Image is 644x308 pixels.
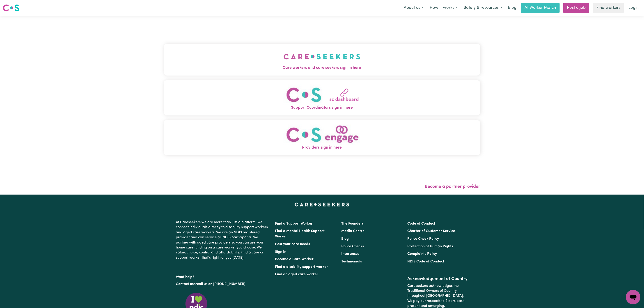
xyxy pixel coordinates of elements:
[164,80,480,115] button: Support Coordinators sign in here
[425,184,480,189] a: Become a partner provider
[275,265,328,269] a: Find a disability support worker
[176,282,194,286] a: Contact us
[407,252,437,256] a: Complaints Policy
[275,229,325,238] a: Find a Mental Health Support Worker
[401,3,427,13] button: About us
[593,3,624,13] a: Find workers
[407,229,455,233] a: Charter of Customer Service
[341,237,349,241] a: Blog
[505,3,519,13] a: Blog
[275,222,313,225] a: Find a Support Worker
[176,218,270,262] p: At Careseekers we are more than just a platform. We connect individuals directly to disability su...
[164,65,480,71] span: Care workers and care seekers sign in here
[407,260,444,263] a: NDIS Code of Conduct
[3,4,19,12] img: Careseekers logo
[626,3,641,13] a: Login
[176,273,270,280] p: Want help?
[164,145,480,151] span: Providers sign in here
[521,3,560,13] a: AI Worker Match
[164,120,480,155] button: Providers sign in here
[341,245,364,248] a: Police Checks
[275,242,310,246] a: Post your care needs
[407,245,453,248] a: Protection of Human Rights
[295,203,349,206] a: Careseekers home page
[176,280,270,288] p: or
[164,44,480,75] button: Care workers and care seekers sign in here
[275,250,286,254] a: Sign In
[341,229,364,233] a: Media Centre
[461,3,505,13] button: Safety & resources
[341,252,359,256] a: Insurances
[275,273,319,276] a: Find an aged care worker
[427,3,461,13] button: How it works
[407,222,435,225] a: Code of Conduct
[275,257,314,261] a: Become a Care Worker
[197,282,245,286] a: call us on [PHONE_NUMBER]
[341,260,362,263] a: Testimonials
[341,222,364,225] a: The Founders
[3,3,19,13] a: Careseekers logo
[164,105,480,111] span: Support Coordinators sign in here
[626,290,640,304] iframe: Button to launch messaging window, conversation in progress
[407,237,439,241] a: Police Check Policy
[563,3,589,13] a: Post a job
[407,276,468,282] h2: Acknowledgement of Country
